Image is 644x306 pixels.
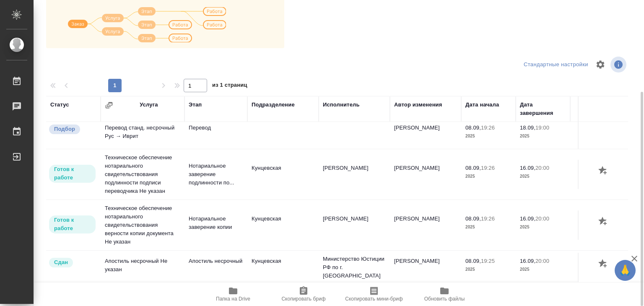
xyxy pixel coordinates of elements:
p: Нотариальное заверение копии [189,215,243,231]
div: Услуга [140,101,158,109]
p: 2025 [465,132,512,140]
p: док. [574,172,621,181]
td: [PERSON_NAME] [390,160,461,189]
p: слово [574,132,621,140]
button: 🙏 [615,260,636,281]
td: [PERSON_NAME] [390,210,461,240]
button: Папка на Drive [198,283,268,306]
div: Автор изменения [394,101,442,109]
span: Скопировать мини-бриф [345,296,402,302]
span: Папка на Drive [216,296,250,302]
span: Посмотреть информацию [610,57,628,73]
p: 20:00 [535,215,549,222]
td: Техническое обеспечение нотариального свидетельствования верности копии документа Не указан [101,200,184,250]
td: Техническое обеспечение нотариального свидетельствования подлинности подписи переводчика Не указан [101,149,184,200]
p: Готов к работе [54,216,91,233]
p: 19:26 [481,124,495,131]
button: Сгруппировать [105,101,113,109]
td: Перевод станд. несрочный Рус → Иврит [101,119,184,149]
div: Подразделение [252,101,295,109]
p: Подбор [54,125,75,133]
p: 19:25 [481,258,495,264]
button: Скопировать мини-бриф [339,283,409,306]
button: Скопировать бриф [268,283,339,306]
p: Нотариальное заверение подлинности по... [189,162,243,187]
span: 🙏 [618,262,632,279]
p: 2025 [465,172,512,181]
td: Министерство Юстиции РФ по г. [GEOGRAPHIC_DATA] [319,251,390,284]
td: Кунцевская [247,160,319,189]
p: 20:00 [535,165,549,171]
p: 19:26 [481,215,495,222]
td: [PERSON_NAME] [319,210,390,240]
p: Сдан [54,258,68,267]
p: док. [574,265,621,274]
td: Апостиль несрочный Не указан [101,253,184,282]
p: 1 [574,257,621,265]
p: 19:26 [481,165,495,171]
td: Кунцевская [247,210,319,240]
div: Статус [50,101,69,109]
td: [PERSON_NAME] [390,253,461,282]
p: 1 [574,164,621,172]
p: 2025 [465,223,512,231]
p: 2025 [520,132,566,140]
td: [PERSON_NAME] [390,119,461,149]
span: Настроить таблицу [590,54,610,75]
span: Обновить файлы [424,296,465,302]
p: 08.09, [465,215,481,222]
p: 08.09, [465,258,481,264]
td: [PERSON_NAME] [319,160,390,189]
span: Скопировать бриф [281,296,325,302]
p: 08.09, [465,124,481,131]
div: split button [522,58,590,71]
p: 4 [574,215,621,223]
div: Исполнитель [323,101,360,109]
p: 16.09, [520,215,535,222]
p: 2025 [520,223,566,231]
button: Добавить оценку [596,164,610,178]
p: 0 [574,124,621,132]
p: 16.09, [520,165,535,171]
p: 2025 [465,265,512,274]
div: Этап [189,101,202,109]
p: 16.09, [520,258,535,264]
p: 08.09, [465,165,481,171]
p: 18.09, [520,124,535,131]
p: 19:00 [535,124,549,131]
p: страница [574,223,621,231]
p: Готов к работе [54,165,91,182]
span: из 1 страниц [212,80,247,92]
div: Дата завершения [520,101,566,117]
p: 2025 [520,265,566,274]
div: Дата начала [465,101,499,109]
button: Обновить файлы [409,283,480,306]
p: 20:00 [535,258,549,264]
button: Добавить оценку [596,257,610,271]
p: Апостиль несрочный [189,257,243,265]
p: 2025 [520,172,566,181]
td: Кунцевская [247,253,319,282]
button: Добавить оценку [596,215,610,229]
p: Перевод [189,124,243,132]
